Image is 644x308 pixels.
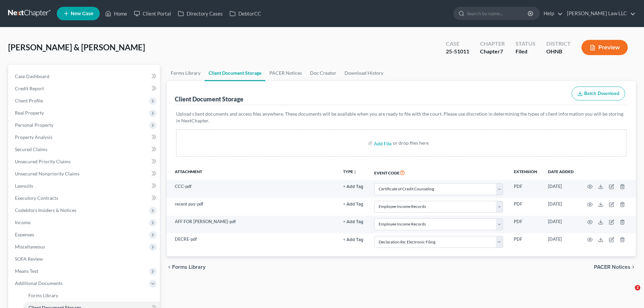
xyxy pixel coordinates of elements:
span: Codebtors Insiders & Notices [15,207,76,213]
a: Directory Cases [174,7,226,20]
span: Secured Claims [15,146,47,152]
td: [DATE] [543,180,579,198]
a: Forms Library [167,65,205,81]
td: CCC-pdf [167,180,338,198]
span: New Case [71,11,93,16]
button: + Add Tag [343,185,363,189]
button: + Add Tag [343,220,363,224]
button: chevron_left Forms Library [167,264,206,270]
button: Batch Download [572,87,625,101]
a: + Add Tag [343,183,363,190]
i: unfold_more [353,170,357,174]
a: Client Document Storage [205,65,265,81]
button: + Add Tag [343,202,363,207]
td: PDF [508,216,543,233]
span: Expenses [15,232,34,237]
span: Credit Report [15,86,44,91]
td: [DATE] [543,216,579,233]
a: + Add Tag [343,236,363,242]
span: Client Profile [15,98,43,103]
a: Download History [340,65,387,81]
th: Attachment [167,165,338,180]
td: [DATE] [543,233,579,251]
td: DECRE-pdf [167,233,338,251]
a: PACER Notices [265,65,306,81]
span: SOFA Review [15,256,43,262]
a: + Add Tag [343,201,363,207]
iframe: Intercom live chat [621,285,637,301]
div: Chapter [480,40,505,48]
span: 7 [500,48,503,54]
button: TYPEunfold_more [343,170,357,174]
td: PDF [508,233,543,251]
a: Secured Claims [9,143,160,156]
a: Lawsuits [9,180,160,192]
a: DebtorCC [226,7,264,20]
a: Unsecured Nonpriority Claims [9,168,160,180]
a: Property Analysis [9,131,160,143]
span: [PERSON_NAME] & [PERSON_NAME] [8,42,145,52]
a: Case Dashboard [9,70,160,82]
td: recent pay-pdf [167,198,338,215]
span: Means Test [15,268,38,274]
span: 2 [635,285,640,290]
a: Forms Library [23,289,160,302]
span: Unsecured Nonpriority Claims [15,171,79,176]
span: Forms Library [172,264,206,270]
a: [PERSON_NAME] Law LLC [564,7,636,20]
button: + Add Tag [343,238,363,242]
i: chevron_right [630,264,636,270]
div: or drop files here [393,140,429,146]
span: Miscellaneous [15,244,45,250]
a: Help [540,7,563,20]
div: Chapter [480,48,505,55]
a: Client Portal [130,7,174,20]
div: 25-51011 [446,48,469,55]
span: Unsecured Priority Claims [15,159,71,164]
p: Upload client documents and access files anywhere. These documents will be available when you are... [176,111,626,124]
div: Client Document Storage [175,95,243,103]
input: Search by name... [467,7,529,20]
td: [DATE] [543,198,579,215]
a: Executory Contracts [9,192,160,204]
a: + Add Tag [343,218,363,225]
td: PDF [508,198,543,215]
td: AFF FOR [PERSON_NAME]-pdf [167,216,338,233]
a: Unsecured Priority Claims [9,156,160,168]
span: Lawsuits [15,183,33,189]
th: Date added [543,165,579,180]
span: Executory Contracts [15,195,58,201]
span: Income [15,219,30,225]
a: Credit Report [9,82,160,95]
div: OHNB [546,48,571,55]
span: Additional Documents [15,280,63,286]
button: PACER Notices chevron_right [594,264,636,270]
a: Home [102,7,130,20]
i: chevron_left [167,264,172,270]
a: Doc Creator [306,65,340,81]
span: Real Property [15,110,44,116]
td: PDF [508,180,543,198]
span: PACER Notices [594,264,630,270]
div: District [546,40,571,48]
div: Status [516,40,535,48]
span: Property Analysis [15,134,52,140]
button: Preview [581,40,628,55]
div: Filed [516,48,535,55]
span: Batch Download [584,91,619,96]
div: Case [446,40,469,48]
th: Extension [508,165,543,180]
span: Forms Library [28,292,58,298]
span: Personal Property [15,122,53,128]
a: SOFA Review [9,253,160,265]
span: Case Dashboard [15,73,49,79]
th: Event Code [369,165,508,180]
